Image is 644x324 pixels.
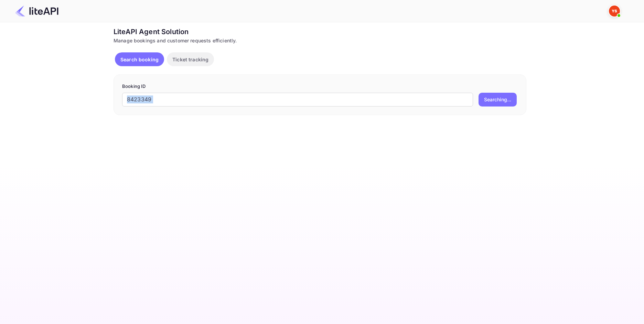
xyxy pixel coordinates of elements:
div: LiteAPI Agent Solution [114,27,526,37]
button: Searching... [479,93,517,107]
div: Manage bookings and customer requests efficiently. [114,37,526,44]
img: Yandex Support [609,6,620,17]
p: Search booking [120,56,159,63]
p: Ticket tracking [172,56,208,63]
img: LiteAPI Logo [15,6,58,17]
p: Booking ID [122,83,518,90]
input: Enter Booking ID (e.g., 63782194) [122,93,473,107]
